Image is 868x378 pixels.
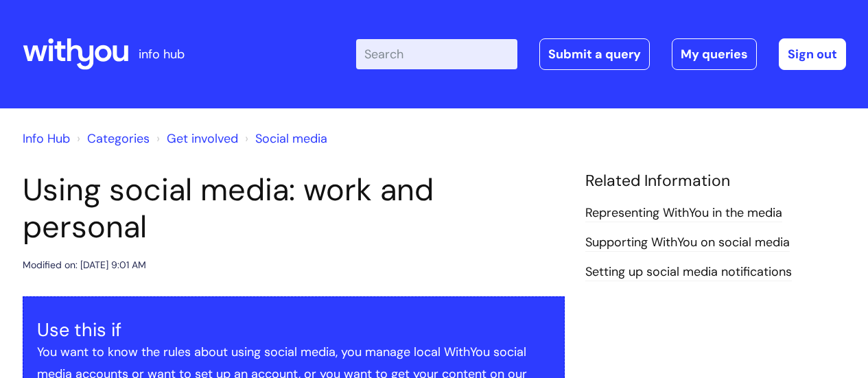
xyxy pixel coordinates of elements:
[23,130,70,147] a: Info Hub
[356,39,517,69] input: Search
[87,130,150,147] a: Categories
[585,234,790,252] a: Supporting WithYou on social media
[585,172,846,191] h4: Related Information
[539,38,650,70] a: Submit a query
[37,319,550,341] h3: Use this if
[139,43,185,65] p: info hub
[153,128,238,150] li: Get involved
[255,130,327,147] a: Social media
[585,204,782,222] a: Representing WithYou in the media
[779,38,846,70] a: Sign out
[73,128,150,150] li: Solution home
[242,128,327,150] li: Social media
[167,130,238,147] a: Get involved
[23,172,565,246] h1: Using social media: work and personal
[23,257,146,274] div: Modified on: [DATE] 9:01 AM
[356,38,846,70] div: | -
[672,38,757,70] a: My queries
[585,263,792,281] a: Setting up social media notifications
